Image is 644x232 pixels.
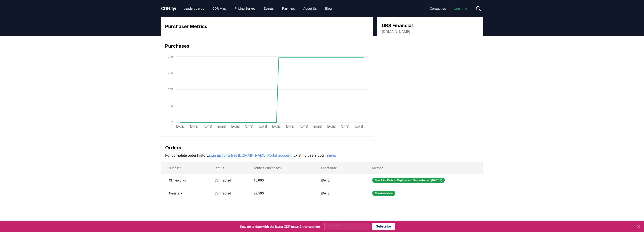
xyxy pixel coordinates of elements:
[451,4,472,13] a: Log in
[286,125,294,128] tspan: [DATE]
[259,125,267,128] tspan: [DATE]
[161,6,176,11] span: CDR fyi
[161,174,207,187] td: Climeworks
[321,4,336,13] a: Blog
[246,174,313,187] td: 10,000
[382,22,413,29] h3: UBS Financial
[209,4,230,13] a: CDR Map
[165,144,479,151] h3: Orders
[165,163,190,173] button: Supplier
[245,125,253,128] tspan: [DATE]
[426,4,450,13] a: Contact us
[327,125,335,128] tspan: [DATE]
[165,42,369,50] h3: Purchases
[211,166,242,170] p: Status
[165,153,479,158] p: For complete order history, . Existing user? Log in .
[355,125,363,128] tspan: [DATE]
[313,125,322,128] tspan: [DATE]
[368,166,479,170] p: Method
[215,191,242,196] div: Contracted
[231,4,259,13] a: Pricing Survey
[317,163,346,173] button: Order Date
[313,187,365,200] td: [DATE]
[180,4,336,13] nav: Main
[372,191,395,196] div: Mineralization
[215,178,242,183] div: Contracted
[250,163,290,173] button: Tonnes Purchased
[170,6,171,11] span: .
[260,4,277,13] a: Events
[161,5,176,12] a: CDR.fyi
[217,125,226,128] tspan: [DATE]
[341,125,349,128] tspan: [DATE]
[209,153,292,158] a: sign up for a free [DOMAIN_NAME] Portal account
[190,125,198,128] tspan: [DATE]
[176,125,184,128] tspan: [DATE]
[426,4,472,13] nav: Main
[328,153,335,158] a: here
[313,174,365,187] td: [DATE]
[278,4,299,13] a: Partners
[372,178,445,183] div: Direct Air Carbon Capture and Sequestration (DACCS)
[168,104,173,108] tspan: 10K
[231,125,239,128] tspan: [DATE]
[300,4,320,13] a: About Us
[168,71,173,75] tspan: 30K
[204,125,212,128] tspan: [DATE]
[272,125,280,128] tspan: [DATE]
[300,125,308,128] tspan: [DATE]
[454,6,468,11] span: Log in
[161,187,207,200] td: Neustark
[382,29,410,35] a: [DOMAIN_NAME]
[171,121,173,124] tspan: 0
[180,4,208,13] a: Leaderboards
[168,88,173,91] tspan: 20K
[246,187,313,200] td: 29,500
[165,23,369,30] h3: Purchaser Metrics
[168,56,173,59] tspan: 40K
